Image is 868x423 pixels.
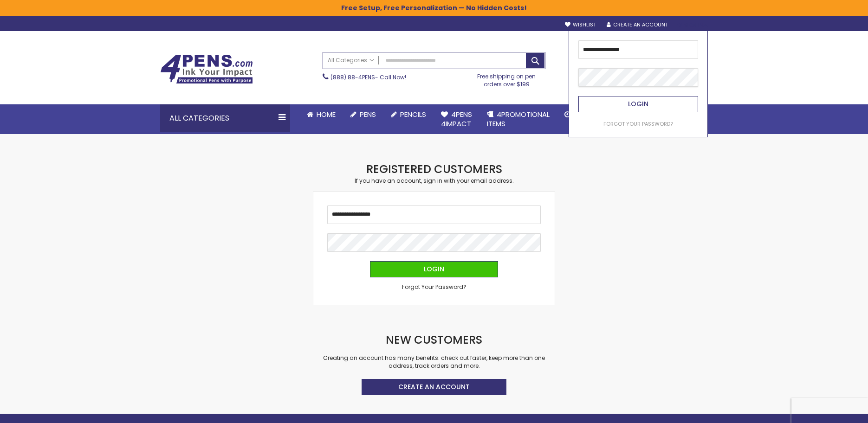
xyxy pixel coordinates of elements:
[317,109,336,119] span: Home
[160,104,290,132] div: All Categories
[362,379,506,395] a: Create an Account
[434,104,479,135] a: 4Pens4impact
[487,109,550,128] span: 4PROMOTIONAL ITEMS
[366,161,502,177] strong: Registered Customers
[628,99,648,109] span: Login
[370,261,498,277] button: Login
[402,283,466,291] span: Forgot Your Password?
[383,104,434,125] a: Pencils
[400,109,426,119] span: Pencils
[791,398,868,423] iframe: Google Customer Reviews
[578,96,698,112] button: Login
[557,104,599,125] a: Rush
[299,104,343,125] a: Home
[607,21,668,28] a: Create an Account
[677,22,708,29] div: Sign In
[402,283,466,291] a: Forgot Your Password?
[313,177,555,185] div: If you have an account, sign in with your email address.
[603,120,673,128] span: Forgot Your Password?
[386,332,482,347] strong: New Customers
[479,104,557,135] a: 4PROMOTIONALITEMS
[313,354,555,369] p: Creating an account has many benefits: check out faster, keep more than one address, track orders...
[468,69,546,88] div: Free shipping on pen orders over $199
[565,21,596,28] a: Wishlist
[441,109,472,128] span: 4Pens 4impact
[330,73,406,81] span: - Call Now!
[323,52,379,68] a: All Categories
[330,73,375,81] a: (888) 88-4PENS
[603,121,673,128] a: Forgot Your Password?
[398,382,470,391] span: Create an Account
[360,109,376,119] span: Pens
[343,104,383,125] a: Pens
[328,57,374,64] span: All Categories
[160,54,253,84] img: 4Pens Custom Pens and Promotional Products
[424,264,444,274] span: Login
